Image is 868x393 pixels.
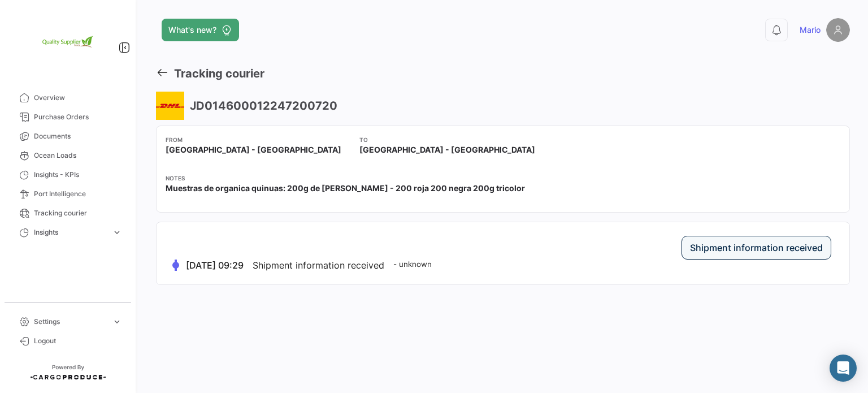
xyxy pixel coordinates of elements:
[166,183,525,194] span: Muestras de organica quinuas: 200g de [PERSON_NAME] - 200 roja 200 negra 200g tricolor
[9,127,127,146] a: Documents
[112,227,122,237] span: expand_more
[34,131,122,141] span: Documents
[156,92,184,120] img: DHLIcon.png
[9,204,127,223] a: Tracking courier
[168,24,216,36] span: What's new?
[162,19,239,41] button: What's new?
[34,317,107,327] span: Settings
[34,208,122,218] span: Tracking courier
[9,146,127,165] a: Ocean Loads
[34,336,122,346] span: Logout
[830,355,857,382] div: Abrir Intercom Messenger
[188,98,337,114] h3: JD014600012247200720
[9,165,127,184] a: Insights - KPIs
[826,18,850,42] img: placeholder-user.png
[186,260,244,271] div: [DATE] 09:29
[34,150,122,161] span: Ocean Loads
[166,174,525,183] app-card-info-title: Notes
[9,107,127,127] a: Purchase Orders
[112,317,122,327] span: expand_more
[40,14,96,70] img: 2e1e32d8-98e2-4bbc-880e-a7f20153c351.png
[359,144,535,156] span: [GEOGRAPHIC_DATA] - [GEOGRAPHIC_DATA]
[166,135,341,144] app-card-info-title: From
[359,135,535,144] app-card-info-title: To
[34,93,122,103] span: Overview
[9,88,127,107] a: Overview
[690,242,823,253] label: Shipment information received
[253,260,384,271] span: Shipment information received
[34,112,122,122] span: Purchase Orders
[166,144,341,156] span: [GEOGRAPHIC_DATA] - [GEOGRAPHIC_DATA]
[174,66,264,81] h3: Tracking courier
[34,227,107,237] span: Insights
[34,170,122,180] span: Insights - KPIs
[9,184,127,204] a: Port Intelligence
[800,24,821,36] span: Mario
[34,189,122,199] span: Port Intelligence
[393,260,432,269] small: - unknown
